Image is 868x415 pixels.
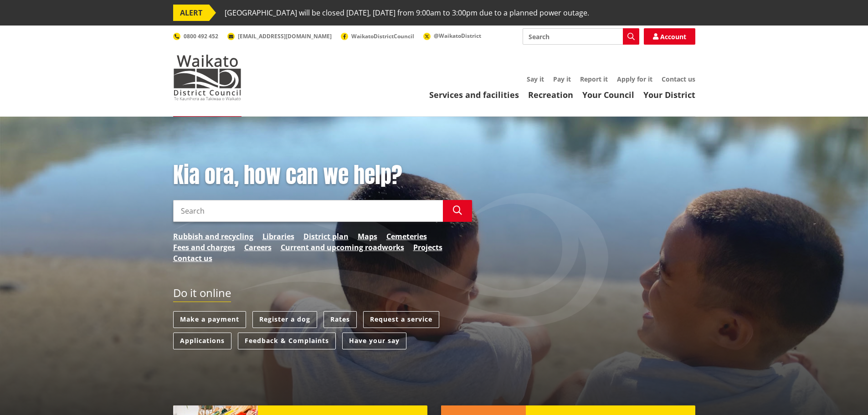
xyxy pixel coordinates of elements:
a: Fees and charges [173,242,235,253]
h2: Do it online [173,287,231,302]
a: Register a dog [252,311,317,328]
a: Have your say [342,333,406,349]
span: @WaikatoDistrict [434,32,481,40]
a: Rubbish and recycling [173,231,253,242]
a: Contact us [173,253,212,264]
a: Cemeteries [386,231,427,242]
a: Applications [173,333,231,349]
a: Apply for it [617,75,652,83]
a: Maps [358,231,377,242]
iframe: Messenger Launcher [826,377,859,410]
a: Account [644,28,695,45]
span: WaikatoDistrictCouncil [351,32,414,40]
a: Projects [413,242,442,253]
a: 0800 492 452 [173,32,218,40]
a: Feedback & Complaints [238,333,336,349]
a: Current and upcoming roadworks [281,242,404,253]
input: Search input [523,28,639,45]
input: Search input [173,200,443,222]
a: Say it [527,75,544,83]
a: @WaikatoDistrict [423,32,481,40]
a: Rates [324,311,357,328]
img: Waikato District Council - Te Kaunihera aa Takiwaa o Waikato [173,55,241,100]
span: [GEOGRAPHIC_DATA] will be closed [DATE], [DATE] from 9:00am to 3:00pm due to a planned power outage. [225,5,589,21]
a: Your Council [582,89,634,100]
a: Contact us [662,75,695,83]
a: Make a payment [173,311,246,328]
a: Libraries [262,231,294,242]
span: ALERT [173,5,209,21]
a: Services and facilities [429,89,519,100]
span: [EMAIL_ADDRESS][DOMAIN_NAME] [238,32,332,40]
a: Careers [244,242,272,253]
a: Report it [580,75,608,83]
a: Pay it [553,75,571,83]
h1: Kia ora, how can we help? [173,162,472,189]
a: [EMAIL_ADDRESS][DOMAIN_NAME] [227,32,332,40]
a: District plan [303,231,349,242]
a: WaikatoDistrictCouncil [341,32,414,40]
a: Request a service [363,311,439,328]
a: Your District [643,89,695,100]
a: Recreation [528,89,573,100]
span: 0800 492 452 [184,32,218,40]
